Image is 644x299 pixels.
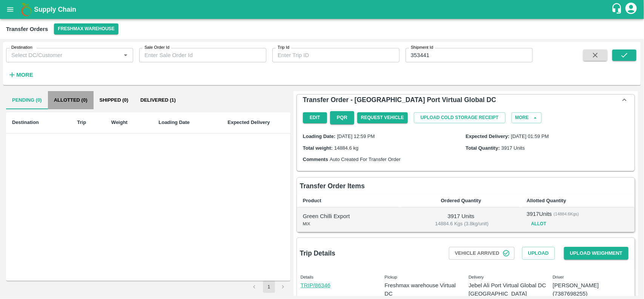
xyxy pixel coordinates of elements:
[411,45,433,51] label: Shipment Id
[6,68,35,81] button: More
[385,281,463,298] p: Freshmax warehouse Virtual DC
[12,119,39,125] b: Destination
[134,91,182,109] button: Delivered (1)
[300,248,335,259] h6: Trip Details
[94,91,135,109] button: Shipped (0)
[247,281,290,293] nav: pagination navigation
[77,119,86,125] b: Trip
[34,4,611,15] a: Supply Chain
[303,156,328,162] label: Comments
[272,48,400,62] input: Enter Trip ID
[303,95,496,105] h6: Transfer Order - [GEOGRAPHIC_DATA] Port Virtual Global DC
[6,91,48,109] button: Pending (0)
[297,95,635,105] div: Transfer Order - [GEOGRAPHIC_DATA] Port Virtual Global DC
[227,119,270,125] b: Expected Delivery
[511,133,549,139] span: [DATE] 01:59 PM
[6,24,48,34] div: Transfer Orders
[469,281,547,298] p: Jebel Ali Port Virtual Global DC [GEOGRAPHIC_DATA]
[16,72,33,78] strong: More
[553,281,631,298] p: [PERSON_NAME] (7387698255)
[527,218,551,229] button: Allot
[303,198,321,203] b: Product
[158,119,189,125] b: Loading Date
[11,45,32,51] label: Destination
[263,281,275,293] button: page 1
[564,247,629,260] button: Upload Weighment
[406,48,533,62] input: Enter Shipment ID
[512,112,542,123] button: More
[121,50,131,60] button: Open
[34,6,76,13] b: Supply Chain
[301,282,330,288] a: TRIP/86346
[54,23,118,34] button: Select DC
[330,156,401,162] span: Auto Created For Transfer Order
[2,1,19,18] button: open drawer
[303,222,310,226] span: MIX
[527,198,566,203] b: Allotted Quantity
[48,91,94,109] button: Allotted (0)
[111,119,128,125] b: Weight
[357,112,408,123] button: Request Vehicle
[441,198,481,203] b: Ordered Quantity
[19,2,34,17] img: logo
[624,2,638,17] div: account of current user
[303,212,395,220] p: Green Chilli Export
[385,275,397,279] span: Pickup
[466,145,500,151] label: Total Quantity:
[303,145,333,151] label: Total weight:
[303,112,327,123] button: Edit
[469,275,484,279] span: Delivery
[522,247,555,260] button: Upload
[337,133,375,139] span: [DATE] 12:59 PM
[414,112,506,123] button: Upload Cold Storage Receipt
[334,145,358,151] span: 14884.6 kg
[527,210,552,218] p: 3917 Units
[144,45,169,51] label: Sale Order Id
[466,133,509,139] label: Expected Delivery:
[301,275,314,279] span: Details
[553,275,564,279] span: Driver
[449,247,515,260] button: Vehicle Arrived
[554,211,579,217] span: ( 14884.6 Kgs)
[330,111,354,124] button: PQR
[501,145,525,151] span: 3917 Units
[139,48,266,62] input: Enter Sale Order Id
[407,212,515,220] p: 3917 Units
[611,3,624,16] div: customer-support
[303,133,336,139] label: Loading Date:
[8,50,118,60] input: Select DC/Customer
[409,220,515,228] span: 14884.6 Kgs (3.8kg/unit)
[278,45,289,51] label: Trip Id
[300,181,365,191] h6: Transfer Order Items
